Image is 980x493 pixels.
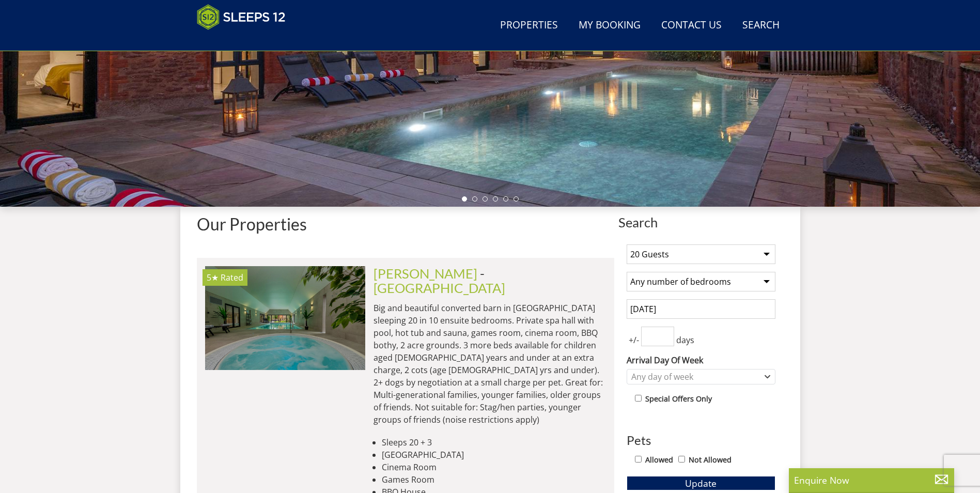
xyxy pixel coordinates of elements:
span: - [374,266,505,296]
h1: Our Properties [197,215,614,233]
button: Update [627,476,775,490]
div: Any day of week [629,371,763,382]
li: Sleeps 20 + 3 [382,436,606,449]
label: Allowed [645,454,673,466]
a: Contact Us [657,14,726,37]
input: Arrival Date [627,299,775,319]
span: +/- [627,334,641,346]
a: [GEOGRAPHIC_DATA] [374,280,505,296]
a: [PERSON_NAME] [374,266,477,281]
img: Kingshay-Barton-Somerset-Sleeps-12-6-20-Spa-Pool-hot-tub-celebrations-family-large-55-edit.origin... [205,266,365,369]
a: My Booking [574,14,645,37]
li: Cinema Room [382,461,606,473]
li: Games Room [382,473,606,486]
span: Rated [221,272,243,283]
span: days [674,334,696,346]
li: [GEOGRAPHIC_DATA] [382,449,606,461]
a: Properties [496,14,562,37]
img: Sleeps 12 [197,4,286,30]
span: Search [618,215,784,229]
span: Kingshay Barton has a 5 star rating under the Quality in Tourism Scheme [207,272,219,283]
p: Big and beautiful converted barn in [GEOGRAPHIC_DATA] sleeping 20 in 10 ensuite bedrooms. Private... [374,302,606,426]
label: Arrival Day Of Week [627,354,775,366]
iframe: Customer reviews powered by Trustpilot [192,36,300,45]
label: Special Offers Only [645,393,712,405]
span: Update [685,477,717,489]
label: Not Allowed [689,454,732,466]
h3: Pets [627,434,775,447]
p: Enquire Now [794,473,949,487]
a: Search [738,14,784,37]
div: Combobox [627,369,775,384]
a: 5★ Rated [205,266,365,369]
